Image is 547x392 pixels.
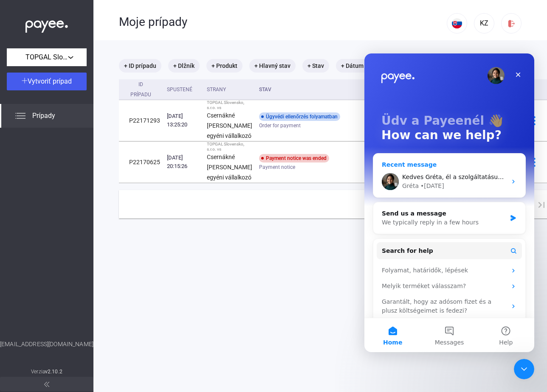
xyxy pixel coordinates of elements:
iframe: Intercom live chat [364,53,534,352]
mat-chip: + Dlžník [168,59,200,73]
div: [DATE] 13:25:20 [167,112,200,129]
button: Messages [56,265,113,299]
span: Search for help [17,193,69,202]
button: Help [113,265,170,299]
button: logout-red [501,13,522,34]
mat-chip: + Stav [302,59,329,73]
mat-chip: + ID prípadu [119,59,161,73]
img: white-payee-white-dot.svg [25,16,68,33]
div: Ügyvédi ellenőrzés folyamatban [259,112,340,121]
mat-chip: + Hlavný stav [249,59,296,73]
img: plus-white.svg [22,78,28,84]
mat-chip: + Dátum začiatku [336,59,393,73]
div: Send us a message [17,156,142,165]
div: Folyamat, határidők, lépések [12,209,158,225]
div: Strany [207,84,252,95]
div: KZ [477,18,491,28]
span: Help [135,286,148,292]
strong: Csernákné [PERSON_NAME] egyéni vállalkozó [207,112,252,139]
span: Home [19,286,38,292]
img: SK [452,18,462,28]
div: Garantált, hogy az adósom fizet és a plusz költségeimet is fedezi? [17,244,142,262]
span: Vytvoriť prípad [28,77,72,85]
button: TOPGAL Slovensko, s.r.o. [7,48,87,66]
div: Gréta [38,128,54,137]
span: Payment notice [259,162,295,172]
button: Search for help [12,189,158,206]
span: Messages [70,286,100,292]
img: list.svg [15,111,25,121]
div: [DATE] 20:15:26 [167,154,200,171]
td: P22170625 [119,142,164,183]
div: Folyamat, határidők, lépések [17,213,142,221]
span: Prípady [32,111,55,121]
img: more-blue [530,116,539,125]
div: Close [146,14,161,29]
div: Melyik terméket válasszam? [12,225,158,241]
div: TOPGAL Slovensko, s.r.o. vs [207,142,252,152]
button: more-blue [525,112,543,129]
div: We typically reply in a few hours [17,165,142,174]
div: Spustené [167,84,192,95]
mat-chip: + Produkt [206,59,242,73]
div: Melyik terméket válasszam? [17,228,142,237]
div: Moje prípady [119,15,447,29]
img: logout-red [507,19,516,28]
div: Garantált, hogy az adósom fizet és a plusz költségeimet is fedezi? [12,241,158,265]
span: TOPGAL Slovensko, s.r.o. [25,52,68,62]
iframe: Intercom live chat [514,359,534,379]
button: KZ [474,13,494,34]
div: • [DATE] [56,128,80,137]
th: Stav [256,79,398,100]
div: TOPGAL Slovensko, s.r.o. vs [207,100,252,110]
strong: Csernákné [PERSON_NAME] egyéni vállalkozó [207,154,252,181]
span: Order for payment [259,120,301,131]
img: arrow-double-left-grey.svg [44,382,49,387]
button: SK [447,13,467,34]
div: Strany [207,84,226,95]
td: P22171293 [119,100,164,141]
div: Payment notice was ended [259,154,329,162]
div: ID prípadu [129,79,152,100]
button: Vytvoriť prípad [7,73,87,90]
button: more-blue [525,153,543,171]
img: more-blue [530,158,539,167]
div: ID prípadu [129,79,160,100]
div: Spustené [167,84,200,95]
strong: v2.10.2 [45,369,62,375]
div: Send us a messageWe typically reply in a few hours [8,148,161,181]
